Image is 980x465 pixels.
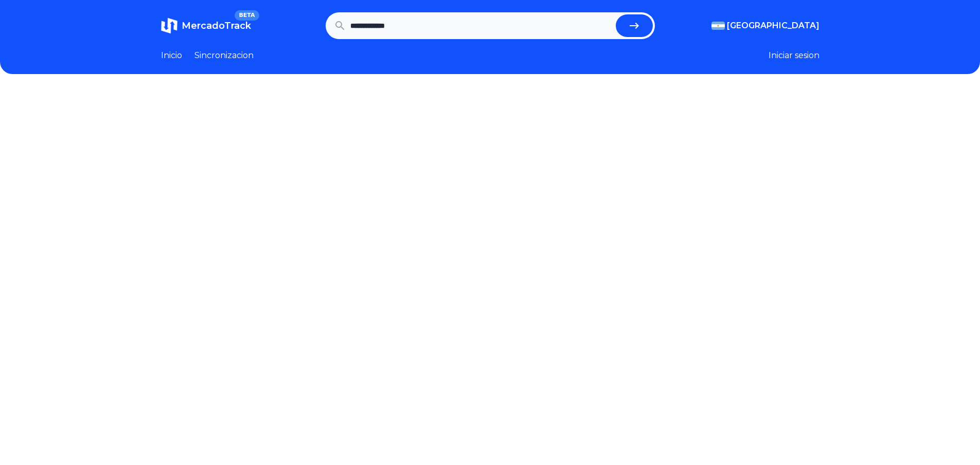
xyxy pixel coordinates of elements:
img: Argentina [711,22,725,30]
a: Sincronizacion [194,49,254,62]
span: [GEOGRAPHIC_DATA] [727,20,819,32]
a: Inicio [161,49,182,62]
span: MercadoTrack [182,20,251,31]
button: Iniciar sesion [769,49,819,62]
img: MercadoTrack [161,17,177,34]
button: [GEOGRAPHIC_DATA] [711,20,819,32]
a: MercadoTrackBETA [161,17,251,34]
span: BETA [235,10,259,21]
